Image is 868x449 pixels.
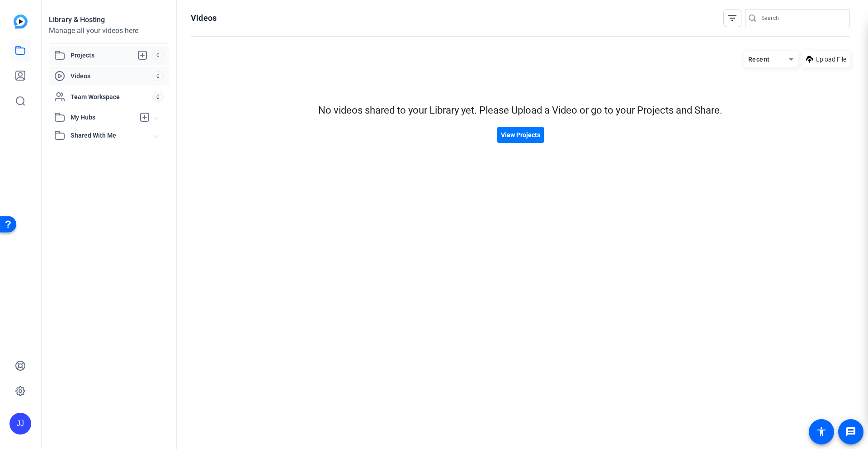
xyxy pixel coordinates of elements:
[727,13,738,24] mat-icon: filter_list
[49,108,169,126] mat-expansion-panel-header: My Hubs
[49,126,169,144] mat-expansion-panel-header: Shared With Me
[191,13,217,24] h1: Videos
[71,72,152,81] span: Videos
[9,413,31,435] div: JJ
[71,113,135,122] span: My Hubs
[501,130,540,140] span: View Projects
[152,71,164,81] span: 0
[152,50,164,60] span: 0
[816,426,827,437] mat-icon: accessibility
[497,127,544,143] button: View Projects
[748,56,770,63] span: Recent
[49,25,169,36] div: Manage all your videos here
[71,50,152,61] span: Projects
[191,103,850,118] div: No videos shared to your Library yet. Please Upload a Video or go to your Projects and Share.
[14,14,28,29] img: blue-gradient.svg
[152,92,164,102] span: 0
[71,92,152,101] span: Team Workspace
[71,131,155,140] span: Shared With Me
[816,55,846,64] span: Upload File
[761,13,843,24] input: Search
[49,14,169,25] div: Library & Hosting
[802,51,850,67] button: Upload File
[845,426,856,437] mat-icon: message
